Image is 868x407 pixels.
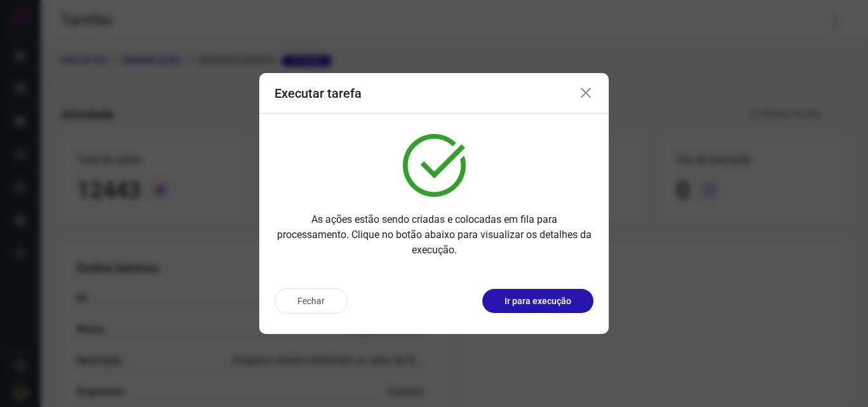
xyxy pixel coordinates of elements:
p: As ações estão sendo criadas e colocadas em fila para processamento. Clique no botão abaixo para ... [275,212,593,258]
button: Ir para execução [482,289,593,313]
h3: Executar tarefa [275,86,362,101]
button: Fechar [275,288,348,314]
p: Ir para execução [505,295,571,308]
img: verified.svg [403,134,466,197]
